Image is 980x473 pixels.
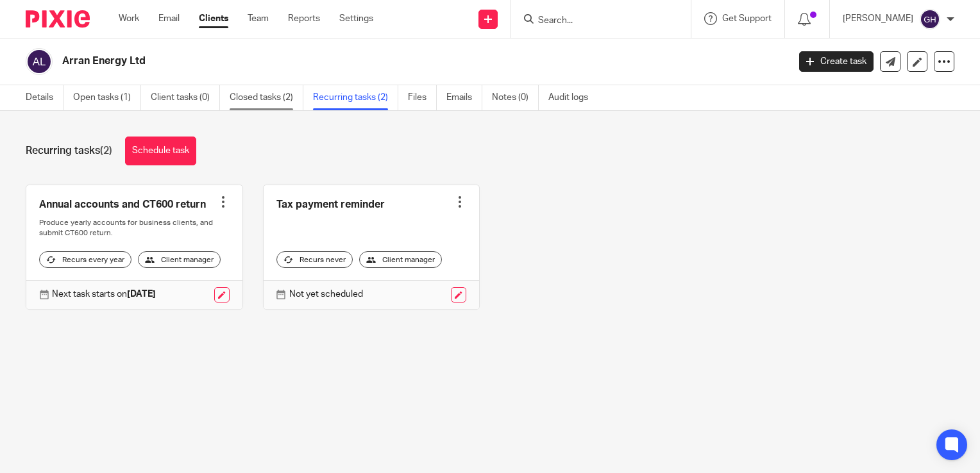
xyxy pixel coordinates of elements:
[843,12,913,25] p: [PERSON_NAME]
[230,85,303,110] a: Closed tasks (2)
[339,12,373,25] a: Settings
[313,85,398,110] a: Recurring tasks (2)
[408,85,437,110] a: Files
[62,54,636,68] h2: Arran Energy Ltd
[248,12,269,25] a: Team
[26,10,90,28] img: Pixie
[799,51,874,72] a: Create task
[288,12,320,25] a: Reports
[119,12,139,25] a: Work
[158,12,180,25] a: Email
[151,85,220,110] a: Client tasks (0)
[125,137,196,165] a: Schedule task
[73,85,141,110] a: Open tasks (1)
[138,251,221,268] div: Client manager
[537,15,652,27] input: Search
[26,85,63,110] a: Details
[26,48,53,75] img: svg%3E
[920,9,940,29] img: svg%3E
[492,85,539,110] a: Notes (0)
[359,251,442,268] div: Client manager
[289,288,363,301] p: Not yet scheduled
[722,14,772,23] span: Get Support
[548,85,598,110] a: Audit logs
[52,288,156,301] p: Next task starts on
[127,290,156,299] strong: [DATE]
[199,12,228,25] a: Clients
[446,85,482,110] a: Emails
[100,145,112,156] span: (2)
[276,251,353,268] div: Recurs never
[26,144,112,158] h1: Recurring tasks
[39,251,131,268] div: Recurs every year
